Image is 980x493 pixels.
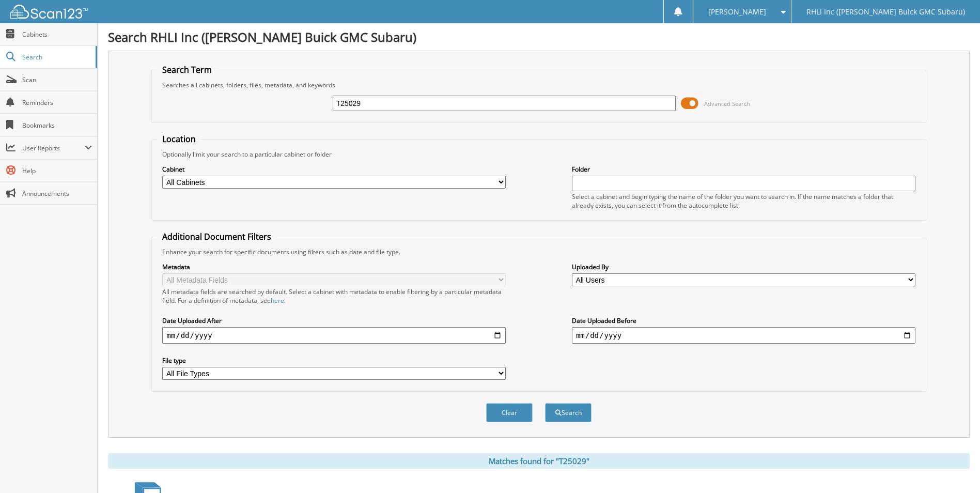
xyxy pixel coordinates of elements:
span: Search [22,53,90,61]
span: User Reports [22,144,85,152]
button: Search [545,403,592,422]
input: end [572,327,915,344]
label: Uploaded By [572,263,915,271]
span: Help [22,166,92,175]
span: [PERSON_NAME] [708,9,766,15]
legend: Location [157,133,201,145]
label: Cabinet [162,165,506,174]
h1: Search RHLI Inc ([PERSON_NAME] Buick GMC Subaru) [108,28,970,45]
span: Cabinets [22,30,92,39]
button: Clear [486,403,533,422]
span: Bookmarks [22,121,92,130]
div: Searches all cabinets, folders, files, metadata, and keywords [157,81,920,89]
div: Enhance your search for specific documents using filters such as date and file type. [157,248,920,256]
label: Date Uploaded Before [572,316,915,325]
span: Advanced Search [704,100,750,107]
label: Folder [572,165,915,174]
span: RHLI Inc ([PERSON_NAME] Buick GMC Subaru) [806,9,965,15]
label: File type [162,356,506,365]
a: here [271,296,284,305]
label: Metadata [162,263,506,271]
input: start [162,327,506,344]
img: scan123-logo-white.svg [10,5,88,19]
span: Scan [22,75,92,84]
div: Matches found for "T25029" [108,453,970,469]
div: Optionally limit your search to a particular cabinet or folder [157,150,920,159]
label: Date Uploaded After [162,316,506,325]
legend: Search Term [157,64,217,75]
span: Announcements [22,189,92,198]
span: Reminders [22,98,92,107]
div: All metadata fields are searched by default. Select a cabinet with metadata to enable filtering b... [162,287,506,305]
legend: Additional Document Filters [157,231,276,242]
div: Select a cabinet and begin typing the name of the folder you want to search in. If the name match... [572,192,915,210]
